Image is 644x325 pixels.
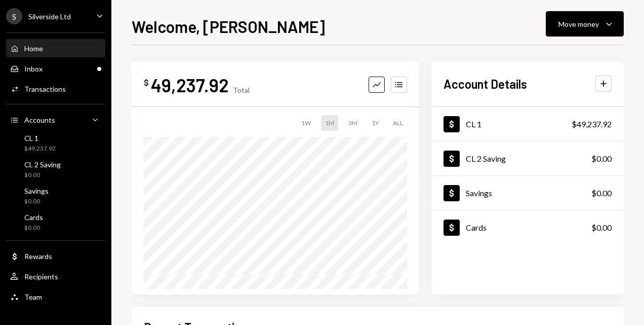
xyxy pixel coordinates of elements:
[572,118,612,130] div: $49,237.92
[6,287,105,306] a: Team
[24,134,56,142] div: CL 1
[558,19,599,29] div: Move money
[591,187,612,199] div: $0.00
[24,85,66,93] div: Transactions
[144,78,149,88] div: $
[431,107,624,141] a: CL 1$49,237.92
[466,188,492,198] div: Savings
[431,141,624,175] a: CL 2 Saving$0.00
[546,11,624,37] button: Move money
[321,115,338,131] div: 1M
[444,76,527,92] h2: Account Details
[6,267,105,285] a: Recipients
[24,197,49,206] div: $0.00
[431,210,624,244] a: Cards$0.00
[297,115,315,131] div: 1W
[24,272,58,281] div: Recipients
[6,247,105,265] a: Rewards
[466,223,487,232] div: Cards
[24,187,49,195] div: Savings
[389,115,407,131] div: ALL
[591,153,612,165] div: $0.00
[6,111,105,129] a: Accounts
[24,224,43,232] div: $0.00
[24,213,43,222] div: Cards
[233,86,250,94] div: Total
[24,44,43,53] div: Home
[6,210,105,234] a: Cards$0.00
[6,8,22,24] div: S
[344,115,361,131] div: 3M
[24,171,61,179] div: $0.00
[6,184,105,208] a: Savings$0.00
[6,80,105,98] a: Transactions
[28,12,71,21] div: Silverside Ltd
[466,154,506,163] div: CL 2 Saving
[6,157,105,182] a: CL 2 Saving$0.00
[24,145,56,153] div: $49,237.92
[6,39,105,57] a: Home
[132,16,325,37] h1: Welcome, [PERSON_NAME]
[591,222,612,234] div: $0.00
[24,252,52,261] div: Rewards
[24,116,55,124] div: Accounts
[151,74,229,96] div: 49,237.92
[24,64,43,73] div: Inbox
[24,160,61,169] div: CL 2 Saving
[6,131,105,155] a: CL 1$49,237.92
[24,293,42,301] div: Team
[466,119,481,129] div: CL 1
[6,59,105,78] a: Inbox
[368,115,383,131] div: 1Y
[431,176,624,210] a: Savings$0.00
